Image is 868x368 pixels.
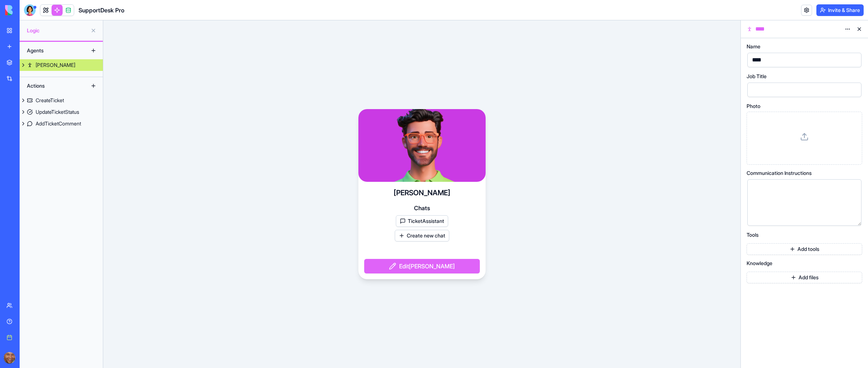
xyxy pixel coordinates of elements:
[79,6,124,15] h1: SupportDesk Pro
[747,171,812,176] span: Communication Instructions
[747,272,862,283] button: Add files
[414,204,430,212] span: Chats
[747,232,759,237] span: Tools
[23,45,81,56] div: Agents
[364,259,480,273] button: Edit[PERSON_NAME]
[36,120,81,127] div: AddTicketComment
[20,95,103,106] a: CreateTicket
[20,118,103,129] a: AddTicketComment
[5,5,50,15] img: logo
[747,44,760,49] span: Name
[747,104,760,109] span: Photo
[747,261,772,266] span: Knowledge
[394,188,450,198] h4: [PERSON_NAME]
[747,243,862,255] button: Add tools
[747,74,767,79] span: Job Title
[20,106,103,118] a: UpdateTicketStatus
[395,230,449,241] button: Create new chat
[23,80,81,92] div: Actions
[27,27,88,34] span: Logic
[396,215,448,227] button: TicketAssistant
[36,61,75,69] div: [PERSON_NAME]
[36,108,79,116] div: UpdateTicketStatus
[36,97,64,104] div: CreateTicket
[816,4,864,16] button: Invite & Share
[4,352,15,364] img: ACg8ocIZEzUrp9wXZBoQ3RDlVdg07_LHoRQQfqqb4hJ5Ez3X8OGoYNtF=s96-c
[20,59,103,71] a: [PERSON_NAME]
